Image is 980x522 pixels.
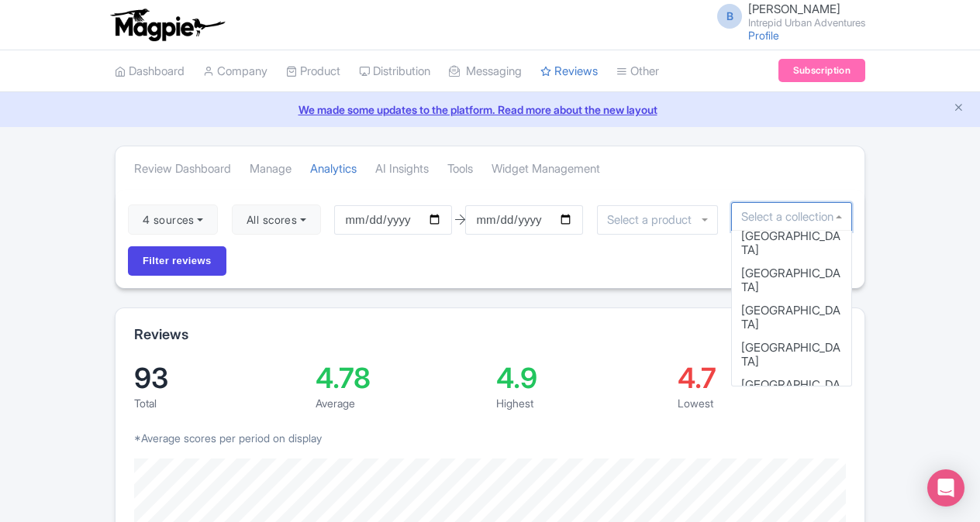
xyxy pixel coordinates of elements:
[927,469,964,507] div: Open Intercom Messenger
[778,59,865,82] a: Subscription
[616,50,659,93] a: Other
[741,210,842,224] input: Select a collection
[134,364,303,392] div: 93
[953,100,964,118] button: Close announcement
[732,336,851,373] div: [GEOGRAPHIC_DATA]
[748,18,865,28] small: Intrepid Urban Adventures
[107,8,227,42] img: logo-ab69f6fb50320c5b225c76a69d11143b.png
[134,395,303,411] div: Total
[732,373,851,410] div: [GEOGRAPHIC_DATA]
[203,50,267,93] a: Company
[359,50,430,93] a: Distribution
[540,50,598,93] a: Reviews
[134,148,231,191] a: Review Dashboard
[128,204,218,235] button: 4 sources
[708,3,865,28] a: B [PERSON_NAME] Intrepid Urban Adventures
[492,148,600,191] a: Widget Management
[316,364,485,392] div: 4.78
[286,50,340,93] a: Product
[607,213,700,227] input: Select a product
[232,204,321,235] button: All scores
[128,246,226,276] input: Filter reviews
[748,29,779,42] a: Profile
[310,148,357,191] a: Analytics
[748,2,840,16] span: [PERSON_NAME]
[496,364,665,392] div: 4.9
[316,395,485,411] div: Average
[375,148,429,191] a: AI Insights
[134,430,846,446] p: *Average scores per period on display
[678,395,847,411] div: Lowest
[732,225,851,262] div: [GEOGRAPHIC_DATA]
[717,4,742,29] span: B
[9,101,971,118] a: We made some updates to the platform. Read more about the new layout
[449,50,522,93] a: Messaging
[115,50,185,93] a: Dashboard
[134,327,188,342] h2: Reviews
[732,299,851,336] div: [GEOGRAPHIC_DATA]
[447,148,473,191] a: Tools
[732,262,851,299] div: [GEOGRAPHIC_DATA]
[496,395,665,411] div: Highest
[250,148,292,191] a: Manage
[678,364,847,392] div: 4.7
